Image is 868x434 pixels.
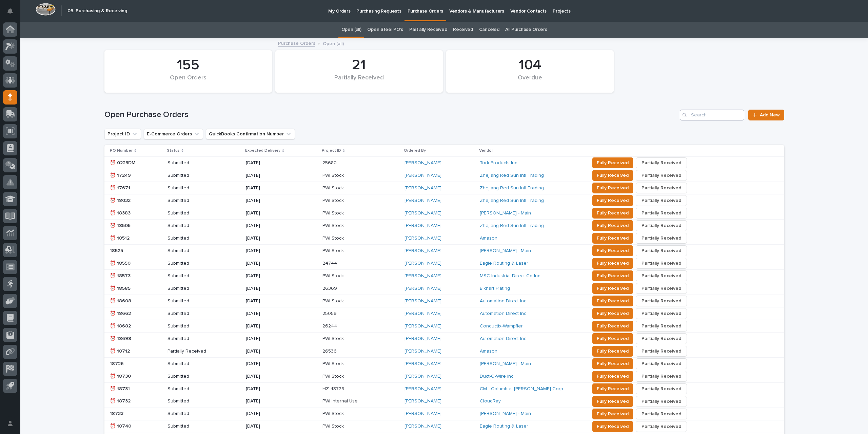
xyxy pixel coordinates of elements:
[246,198,302,204] p: [DATE]
[480,386,563,392] a: CM - Columbus [PERSON_NAME] Corp
[110,185,162,191] p: ⏰ 17671
[110,398,162,404] p: ⏰ 18732
[592,245,633,256] button: Fully Received
[405,411,441,417] a: [PERSON_NAME]
[167,311,224,317] p: Submitted
[642,297,681,305] span: Partially Received
[592,195,633,206] button: Fully Received
[405,286,441,291] a: [PERSON_NAME]
[636,195,687,206] button: Partially Received
[597,171,629,180] span: Fully Received
[246,173,302,178] p: [DATE]
[592,258,633,269] button: Fully Received
[597,335,629,343] span: Fully Received
[760,113,780,117] span: Add New
[642,385,681,393] span: Partially Received
[642,247,681,255] span: Partially Received
[405,311,441,317] a: [PERSON_NAME]
[642,272,681,280] span: Partially Received
[480,185,544,191] a: Zhejiang Red Sun Intl Trading
[246,261,302,266] p: [DATE]
[592,157,633,168] button: Fully Received
[167,323,224,329] p: Submitted
[636,270,687,281] button: Partially Received
[110,198,162,204] p: ⏰ 18032
[3,4,17,18] button: Notifications
[642,284,681,293] span: Partially Received
[642,322,681,330] span: Partially Received
[636,170,687,181] button: Partially Received
[453,22,473,38] a: Received
[104,408,784,420] tr: 18733Submitted[DATE]PWI Stock[PERSON_NAME] [PERSON_NAME] - Main Fully ReceivedPartially Received
[479,147,493,154] p: Vendor
[592,183,633,193] button: Fully Received
[592,333,633,344] button: Fully Received
[597,259,629,267] span: Fully Received
[480,411,531,417] a: [PERSON_NAME] - Main
[680,110,744,120] input: Search
[642,209,681,217] span: Partially Received
[480,235,497,241] a: Amazon
[480,374,513,379] a: Duct-O-Wire Inc
[246,398,302,404] p: [DATE]
[322,198,379,204] p: PWI Stock
[505,22,547,38] a: All Purchase Orders
[592,170,633,181] button: Fully Received
[405,361,441,367] a: [PERSON_NAME]
[167,223,224,229] p: Submitted
[322,261,379,266] p: 24744
[167,398,224,404] p: Submitted
[104,357,784,370] tr: 18726Submitted[DATE]PWI Stock[PERSON_NAME] [PERSON_NAME] - Main Fully ReceivedPartially Received
[636,409,687,419] button: Partially Received
[110,311,162,317] p: ⏰ 18662
[597,322,629,330] span: Fully Received
[480,198,544,204] a: Zhejiang Red Sun Intl Trading
[597,347,629,355] span: Fully Received
[322,248,379,254] p: PWI Stock
[104,194,784,207] tr: ⏰ 18032Submitted[DATE]PWI Stock[PERSON_NAME] Zhejiang Red Sun Intl Trading Fully ReceivedPartiall...
[636,220,687,231] button: Partially Received
[287,74,431,89] div: Partially Received
[405,336,441,342] a: [PERSON_NAME]
[636,333,687,344] button: Partially Received
[636,233,687,244] button: Partially Received
[246,423,302,429] p: [DATE]
[592,396,633,407] button: Fully Received
[636,346,687,357] button: Partially Received
[642,397,681,405] span: Partially Received
[409,22,447,38] a: Partially Received
[480,160,517,166] a: Tork Products Inc
[322,348,379,354] p: 26536
[167,411,224,417] p: Submitted
[480,223,544,229] a: Zhejiang Red Sun Intl Trading
[246,336,302,342] p: [DATE]
[642,234,681,242] span: Partially Received
[167,361,224,367] p: Submitted
[110,298,162,304] p: ⏰ 18608
[322,311,379,317] p: 25059
[592,296,633,306] button: Fully Received
[110,286,162,291] p: ⏰ 18585
[278,39,315,47] a: Purchase Orders
[110,361,162,367] p: 18726
[144,129,203,139] button: E-Commerce Orders
[480,423,528,429] a: Eagle Routing & Laser
[597,284,629,293] span: Fully Received
[322,185,379,191] p: PWI Stock
[322,398,379,404] p: PWI Internal Use
[748,110,784,120] a: Add New
[110,147,133,154] p: PO Number
[167,198,224,204] p: Submitted
[246,361,302,367] p: [DATE]
[636,258,687,269] button: Partially Received
[167,423,224,429] p: Submitted
[104,182,784,194] tr: ⏰ 17671Submitted[DATE]PWI Stock[PERSON_NAME] Zhejiang Red Sun Intl Trading Fully ReceivedPartiall...
[104,382,784,395] tr: ⏰ 18731Submitted[DATE]HZ 43729[PERSON_NAME] CM - Columbus [PERSON_NAME] Corp Fully ReceivedPartia...
[479,22,499,38] a: Canceled
[405,160,441,166] a: [PERSON_NAME]
[636,308,687,319] button: Partially Received
[597,184,629,192] span: Fully Received
[246,235,302,241] p: [DATE]
[322,386,379,392] p: HZ 43729
[110,411,162,417] p: 18733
